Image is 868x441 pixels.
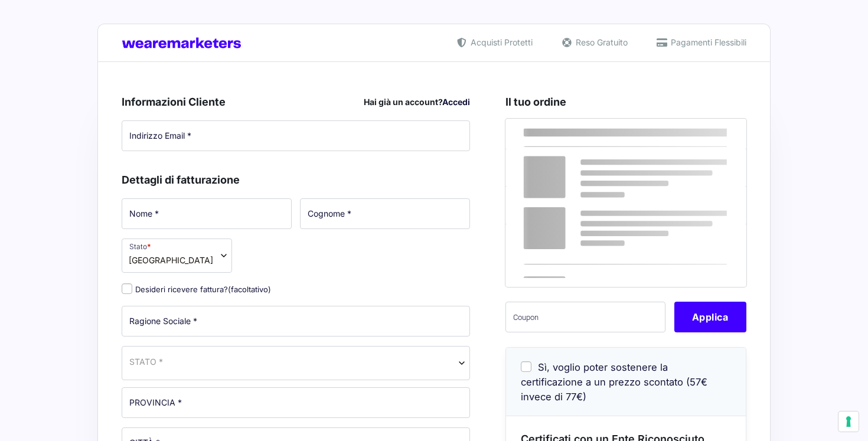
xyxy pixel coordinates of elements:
th: Subtotale [652,119,746,149]
th: Subtotale [505,187,652,224]
input: Coupon [505,302,665,332]
input: Ragione Sociale * [122,306,470,337]
input: Sì, voglio poter sostenere la certificazione a un prezzo scontato (57€ invece di 77€) [521,361,531,372]
span: Italia [129,254,213,266]
button: Le tue preferenze relative al consenso per le tecnologie di tracciamento [838,411,859,432]
span: Italia [122,346,470,380]
th: Prodotto [505,119,652,149]
label: Desideri ricevere fattura? [122,285,271,294]
h3: Dettagli di fatturazione [122,172,470,188]
span: Acquisti Protetti [468,36,533,48]
th: Totale [505,224,652,287]
a: Accedi [442,97,470,107]
h3: Informazioni Cliente [122,94,470,110]
input: Indirizzo Email * [122,120,470,151]
input: Nome * [122,198,292,229]
input: Cognome * [300,198,470,229]
input: PROVINCIA * [122,387,470,418]
span: Sì, voglio poter sostenere la certificazione a un prezzo scontato (57€ invece di 77€) [521,361,707,403]
td: CopyMastery ³ [505,149,652,187]
span: STATO * [129,355,163,368]
h3: Il tuo ordine [505,94,746,110]
span: Reso Gratuito [573,36,628,48]
span: (facoltativo) [228,285,271,294]
span: Stato [122,239,232,273]
span: Italia [129,355,462,368]
input: Desideri ricevere fattura?(facoltativo) [122,283,132,294]
button: Applica [674,302,746,332]
div: Hai già un account? [364,96,470,108]
span: Pagamenti Flessibili [668,36,746,48]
